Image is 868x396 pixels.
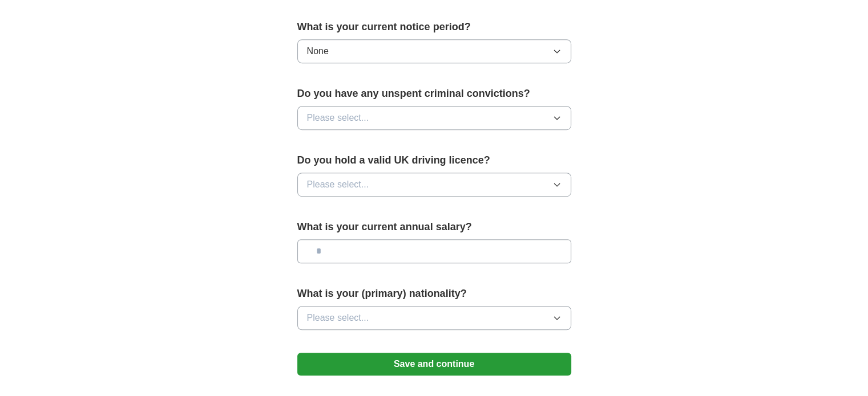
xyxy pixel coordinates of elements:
label: What is your current annual salary? [297,219,571,235]
span: Please select... [307,111,369,125]
button: Save and continue [297,353,571,375]
label: Do you have any unspent criminal convictions? [297,86,571,101]
span: None [307,44,329,58]
label: What is your current notice period? [297,19,571,35]
button: Please select... [297,106,571,130]
span: Please select... [307,311,369,325]
label: Do you hold a valid UK driving licence? [297,153,571,168]
button: Please select... [297,306,571,330]
button: Please select... [297,173,571,197]
label: What is your (primary) nationality? [297,286,571,301]
button: None [297,39,571,63]
span: Please select... [307,178,369,191]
